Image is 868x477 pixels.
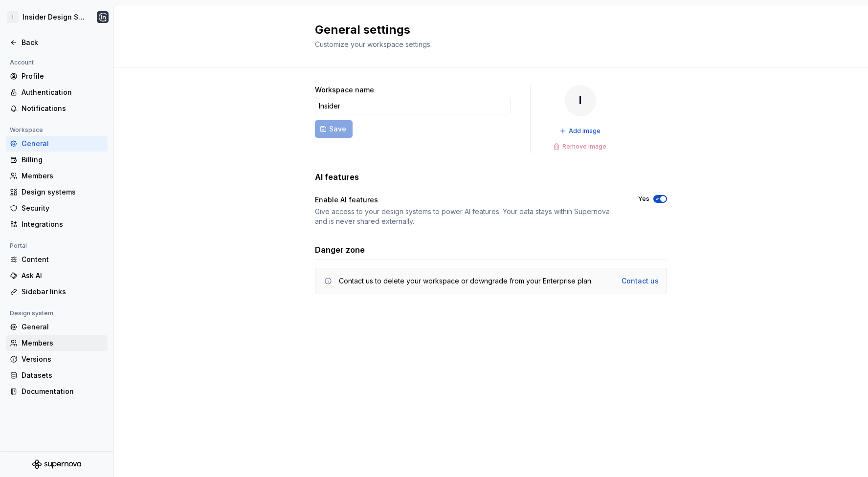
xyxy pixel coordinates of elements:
div: General [22,322,104,332]
div: General [22,139,104,149]
a: Billing [6,152,108,168]
a: General [6,136,108,152]
button: Add image [556,124,605,138]
a: Authentication [6,85,108,100]
a: Sidebar links [6,284,108,300]
span: Customize your workspace settings. [315,40,432,48]
label: Workspace name [315,85,374,95]
div: Members [22,171,104,181]
a: Notifications [6,101,108,116]
div: Authentication [22,87,104,97]
a: Members [6,168,108,184]
div: Versions [22,354,104,364]
a: Content [6,252,108,267]
a: Contact us [622,276,659,286]
h3: AI features [315,171,359,183]
a: Ask AI [6,268,108,283]
svg: Supernova Logo [32,459,81,469]
div: Security [22,203,104,213]
h3: Danger zone [315,244,365,256]
a: Security [6,200,108,216]
div: Contact us to delete your workspace or downgrade from your Enterprise plan. [339,276,593,286]
img: Cagdas yildirim [97,11,109,23]
a: Design systems [6,184,108,200]
div: Documentation [22,387,104,396]
div: Give access to your design systems to power AI features. Your data stays within Supernova and is ... [315,207,621,226]
a: Members [6,335,108,351]
div: Design systems [22,187,104,197]
a: General [6,319,108,335]
div: Datasets [22,370,104,380]
h2: General settings [315,22,655,38]
div: Sidebar links [22,287,104,297]
div: Profile [22,71,104,81]
div: Design system [6,307,57,319]
a: Back [6,35,108,50]
div: I [565,85,596,116]
span: Add image [569,127,601,135]
div: I [7,11,19,23]
div: Members [22,338,104,348]
label: Yes [638,195,649,203]
div: Notifications [22,104,104,113]
div: Integrations [22,219,104,229]
a: Versions [6,351,108,367]
button: IInsider Design SystemCagdas yildirim [2,6,111,28]
div: Account [6,57,38,68]
div: Portal [6,240,31,252]
div: Billing [22,155,104,165]
div: Ask AI [22,271,104,281]
a: Integrations [6,217,108,232]
div: Insider Design System [22,12,85,22]
a: Datasets [6,368,108,383]
div: Back [22,38,104,47]
a: Documentation [6,384,108,399]
div: Workspace [6,124,47,136]
div: Content [22,255,104,264]
div: Enable AI features [315,195,621,205]
a: Profile [6,68,108,84]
